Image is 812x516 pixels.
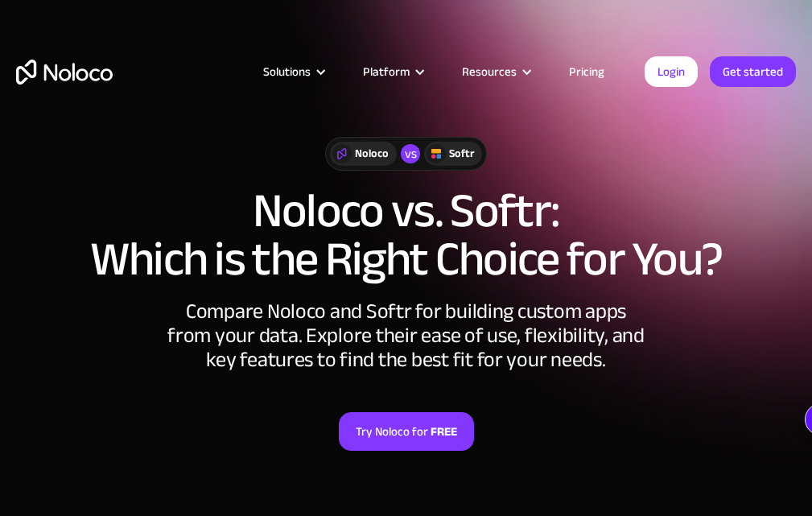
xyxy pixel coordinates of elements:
[263,61,311,82] div: Solutions
[343,61,442,82] div: Platform
[339,412,474,451] a: Try Noloco forFREE
[16,60,113,85] a: home
[462,61,517,82] div: Resources
[645,56,698,87] a: Login
[401,144,420,163] div: vs
[355,145,389,163] div: Noloco
[16,187,796,283] h1: Noloco vs. Softr: Which is the Right Choice for You?
[442,61,549,82] div: Resources
[431,421,457,442] strong: FREE
[449,145,474,163] div: Softr
[549,61,624,82] a: Pricing
[710,56,796,87] a: Get started
[243,61,343,82] div: Solutions
[363,61,410,82] div: Platform
[165,299,648,372] div: Compare Noloco and Softr for building custom apps from your data. Explore their ease of use, flex...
